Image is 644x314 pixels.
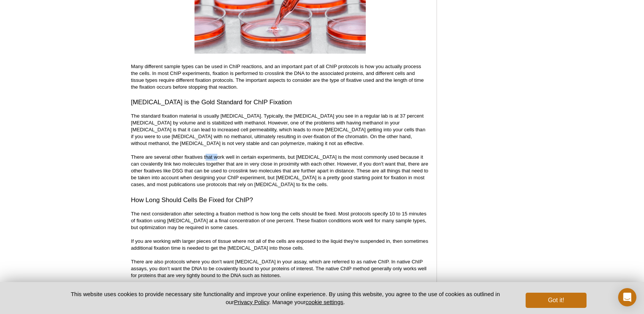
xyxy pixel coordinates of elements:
[57,290,513,306] p: This website uses cookies to provide necessary site functionality and improve your online experie...
[131,63,429,91] p: Many different sample types can be used in ChIP reactions, and an important part of all ChIP prot...
[306,299,343,305] button: cookie settings
[131,113,429,188] p: The standard fixation material is usually [MEDICAL_DATA]. Typically, the [MEDICAL_DATA] you see i...
[131,210,429,279] p: The next consideration after selecting a fixation method is how long the cells should be fixed. M...
[618,288,636,306] div: Open Intercom Messenger
[234,299,269,305] a: Privacy Policy
[131,98,429,107] h3: [MEDICAL_DATA] is the Gold Standard for ChIP Fixation
[131,196,429,205] h3: How Long Should Cells Be Fixed for ChIP?
[526,293,587,308] button: Got it!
